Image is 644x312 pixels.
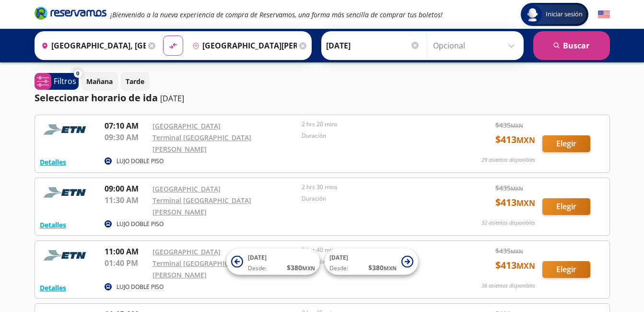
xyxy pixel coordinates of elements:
p: LUJO DOBLE PISO [117,283,164,291]
p: Duración [302,194,446,203]
button: Detalles [40,220,66,230]
button: Detalles [40,283,66,293]
span: Desde: [329,264,348,273]
small: MXN [384,264,397,272]
button: 0Filtros [35,73,79,90]
img: RESERVAMOS [40,183,93,202]
a: Terminal [GEOGRAPHIC_DATA][PERSON_NAME] [152,259,251,279]
p: 2 hrs 20 mins [302,120,446,129]
i: Brand Logo [35,6,106,20]
em: ¡Bienvenido a la nueva experiencia de compra de Reservamos, una forma más sencilla de comprar tus... [110,10,443,19]
p: LUJO DOBLE PISO [117,220,164,228]
span: $ 413 [495,132,535,147]
img: RESERVAMOS [40,246,93,265]
button: Detalles [40,157,66,167]
button: Elegir [542,135,590,152]
span: $ 435 [495,246,523,256]
input: Buscar Destino [188,34,297,58]
p: 07:10 AM [105,120,148,132]
small: MXN [302,264,315,272]
input: Elegir Fecha [326,34,420,58]
p: 09:30 AM [105,132,148,143]
input: Opcional [433,34,519,58]
a: [GEOGRAPHIC_DATA] [152,247,221,256]
p: 09:00 AM [105,183,148,194]
button: [DATE]Desde:$380MXN [325,249,418,275]
span: $ 435 [495,183,523,193]
p: 11:00 AM [105,246,148,257]
p: 32 asientos disponibles [481,219,535,227]
span: 0 [76,70,79,78]
p: 2 hrs 30 mins [302,183,446,192]
span: $ 435 [495,120,523,130]
small: MXN [516,261,535,271]
a: Brand Logo [35,6,106,23]
span: $ 380 [287,263,315,273]
small: MXN [516,198,535,208]
a: [GEOGRAPHIC_DATA] [152,121,221,131]
span: Desde: [248,264,267,273]
span: Iniciar sesión [542,10,586,19]
p: 36 asientos disponibles [481,282,535,290]
small: MXN [511,185,523,192]
button: Buscar [533,31,610,60]
span: [DATE] [248,253,267,262]
span: $ 413 [495,258,535,273]
small: MXN [511,122,523,129]
p: Seleccionar horario de ida [35,91,158,105]
p: 29 asientos disponibles [481,156,535,164]
p: LUJO DOBLE PISO [117,157,164,166]
span: $ 380 [368,263,397,273]
p: 2 hrs 40 mins [302,246,446,254]
button: Elegir [542,261,590,278]
span: [DATE] [329,253,348,262]
small: MXN [516,135,535,145]
a: [GEOGRAPHIC_DATA] [152,184,221,193]
p: Filtros [54,75,76,87]
p: [DATE] [160,93,184,104]
p: Duración [302,132,446,140]
img: RESERVAMOS [40,120,93,139]
p: 11:30 AM [105,194,148,206]
a: Terminal [GEOGRAPHIC_DATA][PERSON_NAME] [152,196,251,216]
p: 01:40 PM [105,257,148,269]
button: [DATE]Desde:$380MXN [226,249,320,275]
button: Elegir [542,198,590,215]
p: Tarde [126,76,144,86]
button: Mañana [81,72,118,91]
p: Mañana [86,76,113,86]
input: Buscar Origen [37,34,146,58]
small: MXN [511,248,523,255]
span: $ 413 [495,195,535,210]
a: Terminal [GEOGRAPHIC_DATA][PERSON_NAME] [152,133,251,154]
button: Tarde [120,72,150,91]
button: English [598,9,610,21]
